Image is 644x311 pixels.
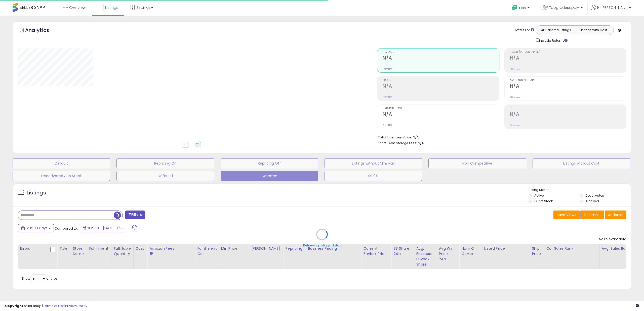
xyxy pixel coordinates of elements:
strong: Copyright [5,303,23,308]
h2: N/A [510,55,626,62]
h2: N/A [510,111,626,118]
span: Hi [PERSON_NAME] [597,5,627,10]
button: Non Competitive [428,158,526,168]
span: Revenue [383,51,499,54]
a: Help [508,1,535,16]
span: N/A [418,141,424,145]
span: Ordered Items [383,107,499,110]
div: seller snap | | [5,304,87,308]
button: All Selected Listings [537,27,575,33]
button: Carroten [221,171,318,181]
small: Prev: N/A [383,67,392,70]
b: Total Inventory Value: [378,135,412,139]
a: Terms of Use [43,303,64,308]
a: Hi [PERSON_NAME] [591,5,631,16]
div: Include Returns [532,37,574,43]
button: Listings without Cost [533,158,630,168]
h2: N/A [383,111,499,118]
div: Totals For [514,28,534,33]
span: Profit [383,79,499,82]
button: Listings With Cost [575,27,612,33]
button: Listings without Min/Max [325,158,422,168]
button: BB 0% [325,171,422,181]
small: Prev: N/A [510,67,520,70]
li: N/A [378,134,623,140]
span: Avg. Buybox Share [510,79,626,82]
button: Deactivated & In Stock [13,171,110,181]
small: Prev: N/A [383,95,392,98]
button: Repricing Off [221,158,318,168]
h2: N/A [510,83,626,90]
h2: N/A [383,55,499,62]
button: Repricing On [116,158,214,168]
span: Listings [105,5,118,10]
button: Default 1 [116,171,214,181]
h2: N/A [383,83,499,90]
span: Profit [PERSON_NAME] [510,51,626,54]
span: ROI [510,107,626,110]
span: Help [519,6,526,10]
span: Topgradesupply [549,5,579,10]
small: Prev: N/A [510,124,520,127]
b: Short Term Storage Fees: [378,141,417,145]
h5: Analytics [25,27,59,35]
i: Get Help [512,5,518,11]
button: Default [13,158,110,168]
div: Retrieving listings data.. [303,243,341,248]
small: Prev: N/A [383,124,392,127]
span: Overview [69,5,86,10]
a: Privacy Policy [65,303,87,308]
small: Prev: N/A [510,95,520,98]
